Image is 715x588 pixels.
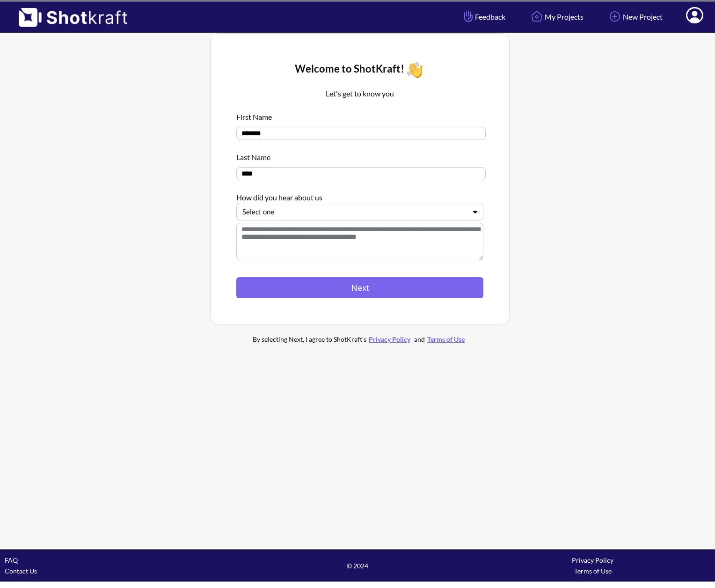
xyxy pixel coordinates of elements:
[236,187,483,203] div: How did you hear about us
[462,11,505,22] span: Feedback
[236,277,483,298] button: Next
[240,560,475,571] span: © 2024
[366,335,413,343] a: Privacy Policy
[425,335,467,343] a: Terms of Use
[475,555,710,566] div: Privacy Policy
[233,334,486,345] div: By selecting Next, I agree to ShotKraft's and
[600,4,670,29] a: New Project
[404,59,425,81] img: Wave Icon
[529,8,545,24] img: Home Icon
[475,566,710,576] div: Terms of Use
[5,556,18,564] a: FAQ
[462,8,475,24] img: Hand Icon
[522,4,591,29] a: My Projects
[236,147,483,162] div: Last Name
[236,59,483,81] div: Welcome to ShotKraft!
[236,107,483,122] div: First Name
[236,88,483,99] p: Let's get to know you
[5,567,37,575] a: Contact Us
[607,8,623,24] img: Add Icon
